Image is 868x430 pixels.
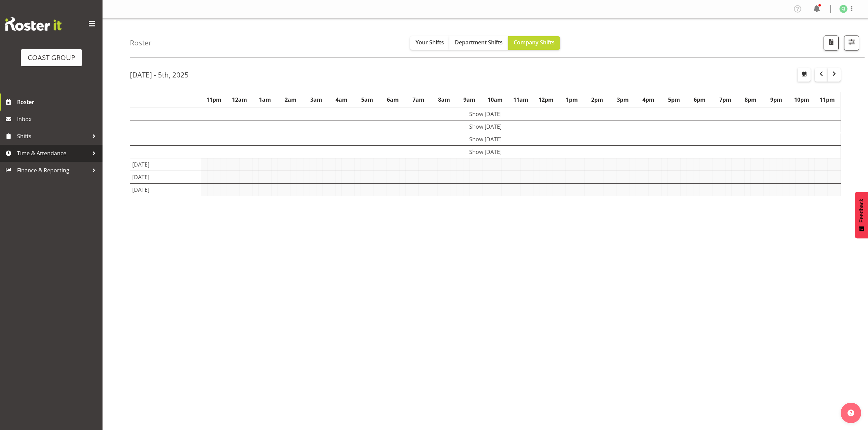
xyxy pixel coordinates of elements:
[839,5,847,13] img: christina-jaramillo1126.jpg
[514,39,555,46] span: Company Shifts
[130,120,841,133] td: Show [DATE]
[815,92,841,107] th: 11pm
[559,92,585,107] th: 1pm
[610,92,636,107] th: 3pm
[17,114,99,124] span: Inbox
[449,36,508,50] button: Department Shifts
[508,36,560,50] button: Company Shifts
[431,92,457,107] th: 8am
[798,68,811,82] button: Select a specific date within the roster.
[858,199,865,223] span: Feedback
[130,145,841,158] td: Show [DATE]
[855,192,868,238] button: Feedback - Show survey
[508,92,533,107] th: 11am
[278,92,303,107] th: 2am
[585,92,610,107] th: 2pm
[17,97,99,107] span: Roster
[5,17,62,31] img: Rosterit website logo
[844,35,859,51] button: Filter Shifts
[303,92,329,107] th: 3am
[130,133,841,145] td: Show [DATE]
[28,53,75,63] div: COAST GROUP
[455,39,503,46] span: Department Shifts
[824,35,839,51] button: Download a PDF of the roster according to the set date range.
[661,92,687,107] th: 5pm
[17,165,89,175] span: Finance & Reporting
[130,107,841,120] td: Show [DATE]
[410,36,449,50] button: Your Shifts
[636,92,661,107] th: 4pm
[17,148,89,158] span: Time & Attendance
[354,92,380,107] th: 5am
[687,92,713,107] th: 6pm
[329,92,354,107] th: 4am
[713,92,738,107] th: 7pm
[130,183,201,196] td: [DATE]
[457,92,483,107] th: 9am
[17,131,89,141] span: Shifts
[130,70,189,79] h2: [DATE] - 5th, 2025
[789,92,815,107] th: 10pm
[416,39,444,46] span: Your Shifts
[130,39,152,47] h4: Roster
[130,171,201,183] td: [DATE]
[847,410,854,416] img: help-xxl-2.png
[482,92,508,107] th: 10am
[252,92,278,107] th: 1am
[380,92,406,107] th: 6am
[227,92,252,107] th: 12am
[130,158,201,171] td: [DATE]
[406,92,431,107] th: 7am
[738,92,763,107] th: 8pm
[763,92,789,107] th: 9pm
[201,92,227,107] th: 11pm
[533,92,559,107] th: 12pm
